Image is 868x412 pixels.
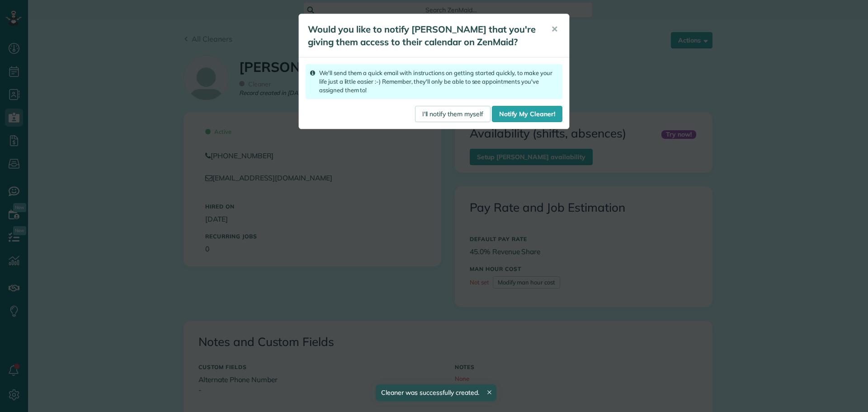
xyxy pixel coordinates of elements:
h5: Would you like to notify [PERSON_NAME] that you're giving them access to their calendar on ZenMaid? [308,23,538,48]
div: Cleaner was successfully created. [376,384,496,401]
span: ✕ [551,24,558,34]
a: Notify My Cleaner! [492,106,562,122]
div: We'll send them a quick email with instructions on getting started quickly, to make your life jus... [306,64,562,99]
a: I'll notify them myself [415,106,491,122]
